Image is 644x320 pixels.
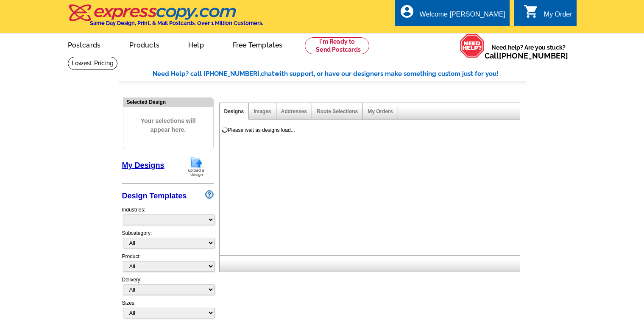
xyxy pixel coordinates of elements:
[122,161,164,170] a: My Designs
[185,156,207,177] img: upload-design
[524,4,539,19] i: shopping_cart
[261,70,274,78] span: chat
[219,34,296,54] a: Free Templates
[122,229,214,253] div: Subcategory:
[485,51,568,60] span: Call
[420,11,505,22] div: Welcome [PERSON_NAME]
[544,11,572,22] div: My Order
[90,20,263,26] h4: Same Day Design, Print, & Mail Postcards. Over 1 Million Customers.
[224,109,244,114] a: Designs
[175,34,217,54] a: Help
[68,10,263,26] a: Same Day Design, Print, & Mail Postcards. Over 1 Million Customers.
[317,109,358,114] a: Route Selections
[122,192,187,200] a: Design Templates
[116,34,173,54] a: Products
[221,126,228,133] img: loading...
[485,43,572,60] span: Need help? Are you stuck?
[130,108,207,143] span: Your selections will appear here.
[399,4,415,19] i: account_circle
[281,109,307,114] a: Addresses
[122,276,214,299] div: Delivery:
[122,202,214,229] div: Industries:
[205,190,214,199] img: design-wizard-help-icon.png
[228,126,295,134] div: Please wait as designs load...
[524,9,572,20] a: shopping_cart My Order
[122,253,214,276] div: Product:
[460,33,485,58] img: help
[153,69,526,79] div: Need Help? call [PHONE_NUMBER], with support, or have our designers make something custom just fo...
[123,98,213,106] div: Selected Design
[54,34,114,54] a: Postcards
[254,109,271,114] a: Images
[499,51,568,60] a: [PHONE_NUMBER]
[368,109,393,114] a: My Orders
